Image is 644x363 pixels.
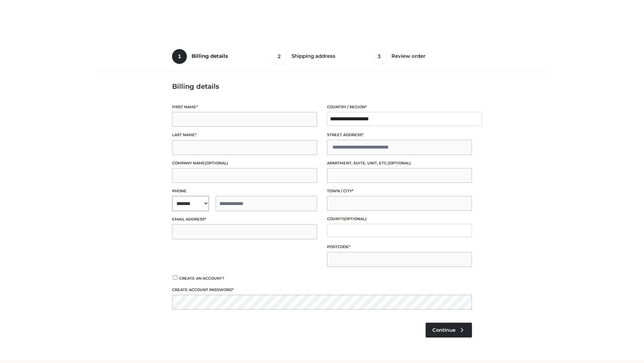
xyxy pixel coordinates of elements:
span: Continue [432,327,455,333]
span: Review order [391,53,425,59]
label: Street address [327,132,472,138]
label: Last name [172,132,317,138]
label: Create account password [172,287,472,293]
label: Town / City [327,188,472,194]
span: (optional) [388,161,411,165]
label: First name [172,104,317,110]
label: Email address [172,216,317,223]
span: 3 [372,49,387,64]
label: Country / Region [327,104,472,110]
span: (optional) [343,216,367,221]
span: Shipping address [291,53,335,59]
span: 2 [272,49,287,64]
input: Create an account? [172,275,178,280]
a: Continue [426,323,472,337]
span: Create an account? [179,276,224,281]
label: Company name [172,160,317,166]
span: Billing details [192,53,228,59]
label: Apartment, suite, unit, etc. [327,160,472,166]
h3: Billing details [172,82,472,90]
span: (optional) [205,161,228,165]
label: County [327,216,472,222]
span: 1 [172,49,187,64]
label: Phone [172,188,317,194]
label: Postcode [327,244,472,250]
